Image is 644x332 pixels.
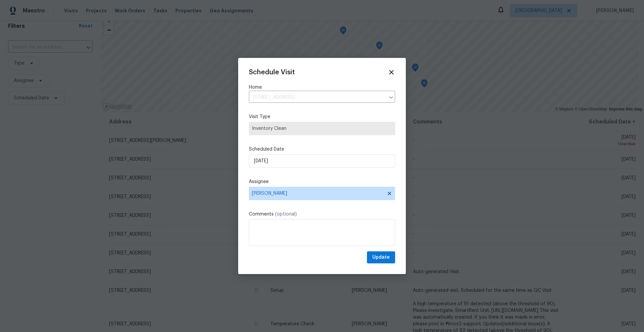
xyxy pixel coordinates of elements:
[249,154,395,168] input: M/D/YYYY
[249,178,395,185] label: Assignee
[249,113,395,120] label: Visit Type
[388,69,395,76] span: Close
[249,146,395,153] label: Scheduled Date
[372,253,390,262] span: Update
[249,69,295,76] span: Schedule Visit
[367,251,395,264] button: Update
[249,211,395,218] label: Comments
[249,92,385,103] input: Enter in an address
[252,191,383,196] span: [PERSON_NAME]
[249,84,395,91] label: Home
[252,125,392,132] span: Inventory Clean
[275,212,297,217] span: (optional)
